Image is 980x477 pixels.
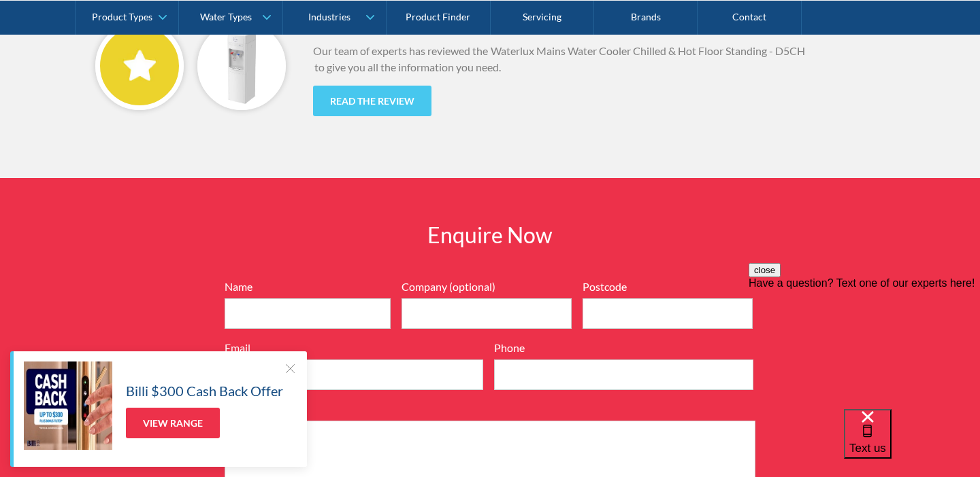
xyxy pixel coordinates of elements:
[844,409,980,477] iframe: podium webchat widget bubble
[314,59,501,75] div: to give you all the information you need.
[24,361,112,450] img: Billi $300 Cash Back Offer
[402,279,572,295] label: Company (optional)
[308,11,350,22] div: Industries
[225,401,755,417] label: Message
[583,279,753,295] label: Postcode
[494,340,753,356] label: Phone
[749,263,980,426] iframe: podium webchat widget prompt
[225,279,391,295] label: Name
[200,11,252,22] div: Water Types
[225,340,483,356] label: Email
[293,219,687,251] h2: Enquire Now
[313,86,431,116] a: Read the review
[313,43,488,59] div: Our team of experts has reviewed the
[92,11,152,22] div: Product Types
[126,408,220,438] a: View Range
[491,43,805,59] div: Waterlux Mains Water Cooler Chilled & Hot Floor Standing - D5CH
[126,381,283,401] h5: Billi $300 Cash Back Offer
